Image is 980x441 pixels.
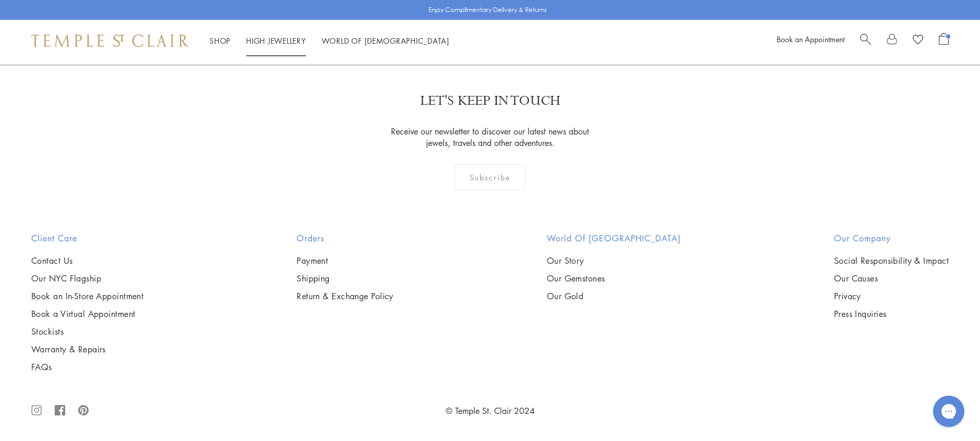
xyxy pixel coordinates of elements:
[860,33,871,48] a: Search
[31,34,189,47] img: Temple St. Clair
[31,361,143,373] a: FAQs
[246,35,306,46] a: High JewelleryHigh Jewellery
[297,232,394,244] h2: Orders
[834,255,949,266] a: Social Responsibility & Impact
[31,232,143,244] h2: Client Care
[834,290,949,302] a: Privacy
[297,290,394,302] a: Return & Exchange Policy
[455,164,526,190] div: Subscribe
[31,308,143,320] a: Book a Virtual Appointment
[547,255,681,266] a: Our Story
[297,255,394,266] a: Payment
[834,232,949,244] h2: Our Company
[913,33,923,48] a: View Wishlist
[420,92,560,110] p: LET'S KEEP IN TOUCH
[928,392,970,431] iframe: Gorgias live chat messenger
[210,35,230,46] a: ShopShop
[210,34,449,47] nav: Main navigation
[31,326,143,337] a: Stockists
[385,126,596,149] p: Receive our newsletter to discover our latest news about jewels, travels and other adventures.
[834,273,949,284] a: Our Causes
[939,33,949,48] a: Open Shopping Bag
[834,308,949,320] a: Press Inquiries
[297,273,394,284] a: Shipping
[428,5,547,15] p: Enjoy Complimentary Delivery & Returns
[446,405,535,416] a: © Temple St. Clair 2024
[777,34,844,44] a: Book an Appointment
[31,344,143,355] a: Warranty & Repairs
[31,290,143,302] a: Book an In-Store Appointment
[547,273,681,284] a: Our Gemstones
[322,35,449,46] a: World of [DEMOGRAPHIC_DATA]World of [DEMOGRAPHIC_DATA]
[547,232,681,244] h2: World of [GEOGRAPHIC_DATA]
[31,273,143,284] a: Our NYC Flagship
[31,255,143,266] a: Contact Us
[547,290,681,302] a: Our Gold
